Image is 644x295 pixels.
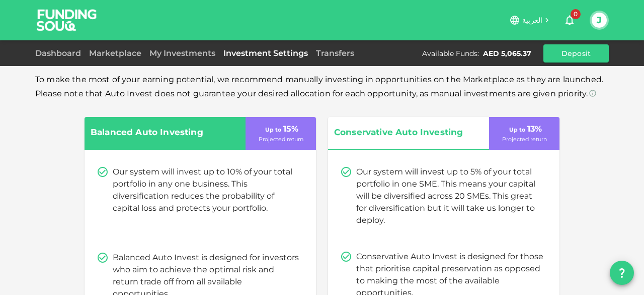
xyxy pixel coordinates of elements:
span: To make the most of your earning potential, we recommend manually investing in opportunities on t... [35,75,603,98]
span: Up to [509,126,525,133]
span: Balanced Auto Investing [91,125,226,140]
p: Projected return [259,135,303,144]
a: Investment Settings [219,48,312,58]
a: Marketplace [85,48,145,58]
button: J [592,13,607,28]
span: Conservative Auto Investing [334,125,470,140]
div: AED 5,065.37 [483,48,531,58]
button: 0 [559,10,580,30]
a: Transfers [312,48,358,58]
button: Deposit [543,44,609,63]
span: 0 [571,9,581,19]
p: Our system will invest up to 5% of your total portfolio in one SME. This means your capital will ... [356,166,543,226]
span: العربية [522,16,542,25]
a: My Investments [145,48,219,58]
p: 13 % [507,123,542,135]
button: question [610,261,634,285]
p: 15 % [263,123,298,135]
p: Our system will invest up to 10% of your total portfolio in any one business. This diversificatio... [113,166,300,214]
div: Available Funds : [422,48,479,58]
p: Projected return [502,135,547,144]
a: Dashboard [35,48,85,58]
span: Up to [265,126,281,133]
